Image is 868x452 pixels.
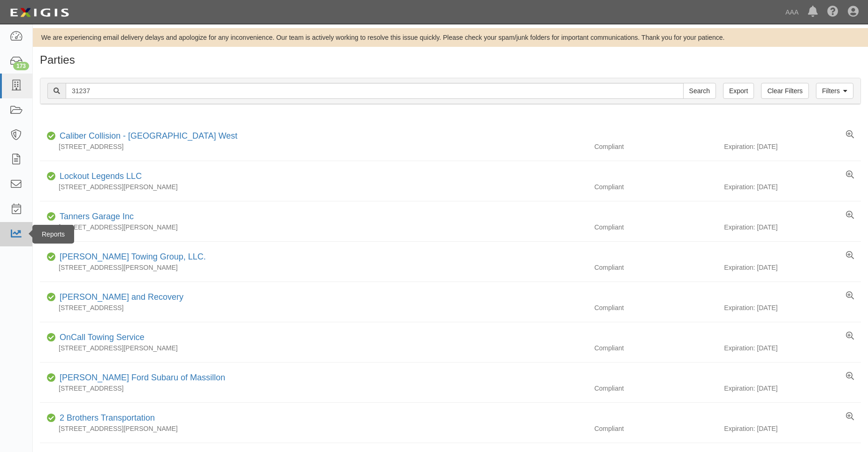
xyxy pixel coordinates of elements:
[33,33,868,42] div: We are experiencing email delivery delays and apologize for any inconvenience. Our team is active...
[60,252,206,261] a: [PERSON_NAME] Towing Group, LLC.
[56,291,183,304] div: Mitchem Wrecker and Recovery
[781,3,803,22] a: AAA
[846,130,854,140] a: View results summary
[846,211,854,220] a: View results summary
[40,303,587,312] div: [STREET_ADDRESS]
[846,372,854,381] a: View results summary
[816,83,853,99] a: Filters
[724,384,861,393] div: Expiration: [DATE]
[587,263,724,272] div: Compliant
[7,4,72,21] img: logo-5460c22ac91f19d4615b14bd174203de0afe785f0fc80cf4dbbc73dc1793850b.png
[40,424,587,433] div: [STREET_ADDRESS][PERSON_NAME]
[56,372,225,384] div: Diehl Ford Subaru of Massillon
[60,131,237,141] a: Caliber Collision - [GEOGRAPHIC_DATA] West
[47,133,56,140] i: Compliant
[587,424,724,433] div: Compliant
[587,182,724,192] div: Compliant
[60,373,225,382] a: [PERSON_NAME] Ford Subaru of Massillon
[846,412,854,422] a: View results summary
[56,130,237,142] div: Caliber Collision - Bentonville West
[724,222,861,232] div: Expiration: [DATE]
[40,182,587,192] div: [STREET_ADDRESS][PERSON_NAME]
[846,291,854,301] a: View results summary
[723,83,754,99] a: Export
[587,303,724,312] div: Compliant
[66,83,684,99] input: Search
[60,292,183,302] a: [PERSON_NAME] and Recovery
[13,62,29,70] div: 173
[47,254,56,260] i: Compliant
[846,251,854,260] a: View results summary
[827,7,838,18] i: Help Center - Complianz
[724,182,861,192] div: Expiration: [DATE]
[47,334,56,341] i: Compliant
[47,214,56,220] i: Compliant
[32,225,74,244] div: Reports
[56,251,206,263] div: Lonestar Towing Group, LLC.
[56,211,134,223] div: Tanners Garage Inc
[724,343,861,353] div: Expiration: [DATE]
[47,375,56,381] i: Compliant
[60,413,155,422] a: 2 Brothers Transportation
[587,384,724,393] div: Compliant
[60,171,142,181] a: Lockout Legends LLC
[846,332,854,341] a: View results summary
[47,415,56,422] i: Compliant
[587,142,724,151] div: Compliant
[40,384,587,393] div: [STREET_ADDRESS]
[40,54,861,66] h1: Parties
[587,222,724,232] div: Compliant
[724,424,861,433] div: Expiration: [DATE]
[60,212,134,221] a: Tanners Garage Inc
[846,170,854,180] a: View results summary
[724,142,861,151] div: Expiration: [DATE]
[761,83,808,99] a: Clear Filters
[56,170,142,183] div: Lockout Legends LLC
[47,173,56,180] i: Compliant
[56,412,155,424] div: 2 Brothers Transportation
[683,83,716,99] input: Search
[724,263,861,272] div: Expiration: [DATE]
[724,303,861,312] div: Expiration: [DATE]
[60,333,145,342] a: OnCall Towing Service
[40,222,587,232] div: [STREET_ADDRESS][PERSON_NAME]
[40,142,587,151] div: [STREET_ADDRESS]
[40,263,587,272] div: [STREET_ADDRESS][PERSON_NAME]
[40,343,587,353] div: [STREET_ADDRESS][PERSON_NAME]
[56,332,145,344] div: OnCall Towing Service
[587,343,724,353] div: Compliant
[47,294,56,301] i: Compliant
